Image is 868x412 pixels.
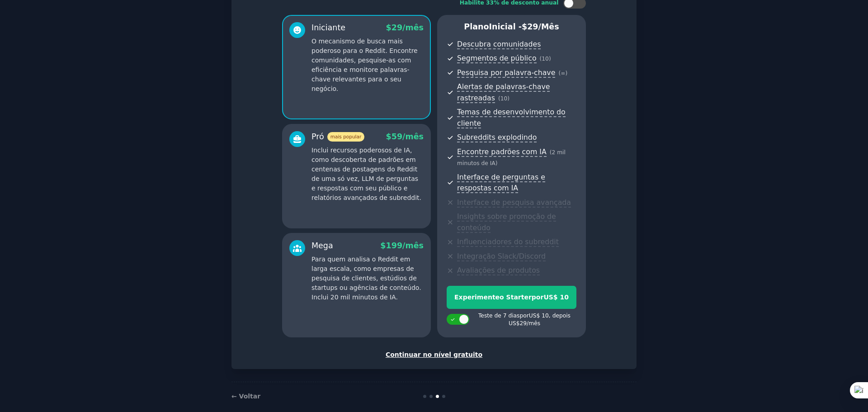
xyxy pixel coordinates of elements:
[457,212,556,232] font: Insights sobre promoção de conteúdo
[386,351,482,358] font: Continuar no nível gratuito
[330,134,361,139] font: mais popular
[498,95,500,102] font: (
[457,173,545,193] font: Interface de perguntas e respostas com IA
[392,23,402,32] font: 29
[457,133,537,142] font: Subreddits explodindo
[478,313,520,319] font: Teste de 7 dias
[380,241,386,250] font: $
[311,132,324,141] font: Pró
[457,266,540,275] font: Avaliações de produtos
[386,23,392,32] font: $
[311,241,333,250] font: Mega
[507,95,509,102] font: )
[447,286,576,309] button: Experimenteo StarterporUS$ 10
[495,160,498,166] font: )
[500,294,532,301] font: o Starter
[231,393,260,400] a: ← Voltar
[550,149,552,156] font: (
[386,132,392,141] font: $
[454,294,500,301] font: Experimente
[457,198,571,207] font: Interface de pesquisa avançada
[532,294,544,301] font: por
[538,22,559,31] font: /mês
[392,132,402,141] font: 59
[522,22,527,31] font: $
[402,23,424,32] font: /mês
[402,132,424,141] font: /mês
[527,320,540,327] font: /mês
[457,40,541,48] font: Descubra comunidades
[489,22,522,31] font: Inicial -
[457,68,555,77] font: Pesquisa por palavra-chave
[457,54,536,62] font: Segmentos de público
[529,313,549,319] font: US$ 10
[519,320,527,327] font: 29
[386,241,403,250] font: 199
[520,313,529,319] font: por
[311,147,421,201] font: Inclui recursos poderosos de IA, como descoberta de padrões em centenas de postagens do Reddit de...
[558,70,561,76] font: (
[402,241,424,250] font: /mês
[527,22,538,31] font: 29
[464,22,489,31] font: Plano
[549,56,551,62] font: )
[500,95,508,102] font: 10
[565,70,567,76] font: )
[543,294,569,301] font: US$ 10
[311,256,421,301] font: Para quem analisa o Reddit em larga escala, como empresas de pesquisa de clientes, estúdios de st...
[457,82,550,102] font: Alertas de palavras-chave rastreadas
[542,56,549,62] font: 10
[457,147,547,156] font: Encontre padrões com IA
[311,38,418,92] font: O mecanismo de busca mais poderoso para o Reddit. Encontre comunidades, pesquise-as com eficiênci...
[457,108,566,128] font: Temas de desenvolvimento do cliente
[311,23,345,32] font: Iniciante
[457,252,546,260] font: Integração Slack/Discord
[457,237,559,246] font: Influenciadores do subreddit
[540,56,542,62] font: (
[457,149,566,167] font: 2 mil minutos de IA
[561,70,565,76] font: ∞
